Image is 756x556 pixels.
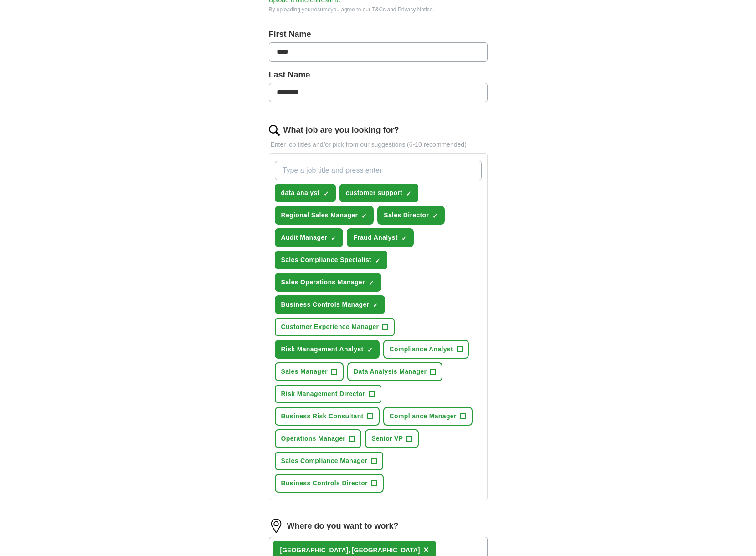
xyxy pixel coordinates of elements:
label: Where do you want to work? [287,520,399,532]
span: Sales Manager [281,367,328,376]
label: What job are you looking for? [283,124,399,136]
button: Sales Compliance Manager [275,452,384,470]
span: × [423,545,429,555]
p: Enter job titles and/or pick from our suggestions (6-10 recommended) [269,140,488,149]
span: Business Risk Consultant [281,412,364,421]
button: data analyst✓ [275,184,336,202]
label: First Name [269,28,488,41]
button: customer support✓ [339,184,419,202]
span: ✓ [401,235,407,242]
span: Business Controls Manager [281,300,370,309]
span: Customer Experience Manager [281,322,379,332]
div: By uploading your resume you agree to our and . [269,5,488,14]
span: ✓ [324,190,329,197]
span: ✓ [369,279,374,287]
button: Sales Compliance Specialist✓ [275,251,388,269]
span: ✓ [367,346,373,354]
button: Operations Manager [275,429,362,448]
a: Privacy Notice [398,6,433,13]
span: ✓ [432,212,438,220]
span: ✓ [373,302,378,309]
span: Audit Manager [281,233,328,242]
span: Risk Management Analyst [281,345,364,354]
button: Sales Director✓ [377,206,445,225]
button: Sales Operations Manager✓ [275,273,381,292]
button: Compliance Manager [383,407,473,426]
button: Risk Management Director [275,385,381,403]
span: Compliance Manager [390,412,457,421]
button: Data Analysis Manager [347,362,442,381]
span: ✓ [375,257,381,264]
button: Compliance Analyst [383,340,469,359]
span: data analyst [281,188,320,198]
span: Sales Director [384,211,429,220]
span: Sales Operations Manager [281,278,365,287]
input: Type a job title and press enter [275,161,482,180]
span: ✓ [331,235,336,242]
img: location.png [269,519,283,533]
span: Business Controls Director [281,479,368,488]
button: Fraud Analyst✓ [347,228,413,247]
span: Senior VP [371,434,403,443]
span: Fraud Analyst [353,233,397,242]
div: [GEOGRAPHIC_DATA], [GEOGRAPHIC_DATA] [280,546,420,555]
label: Last Name [269,69,488,81]
span: Regional Sales Manager [281,211,358,220]
span: Compliance Analyst [390,345,453,354]
button: Regional Sales Manager✓ [275,206,374,225]
button: Business Controls Director [275,474,384,493]
button: Senior VP [365,429,419,448]
span: ✓ [406,190,411,197]
span: Data Analysis Manager [354,367,427,376]
button: Audit Manager✓ [275,228,344,247]
button: Risk Management Analyst✓ [275,340,380,359]
span: Risk Management Director [281,389,365,399]
a: T&Cs [372,6,386,13]
span: Sales Compliance Specialist [281,255,372,265]
span: customer support [346,188,403,198]
button: Sales Manager [275,362,344,381]
span: ✓ [361,212,367,220]
img: search.png [269,125,280,136]
button: Business Risk Consultant [275,407,380,426]
span: Sales Compliance Manager [281,456,368,466]
span: Operations Manager [281,434,346,443]
button: Business Controls Manager✓ [275,295,386,314]
button: Customer Experience Manager [275,318,395,336]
